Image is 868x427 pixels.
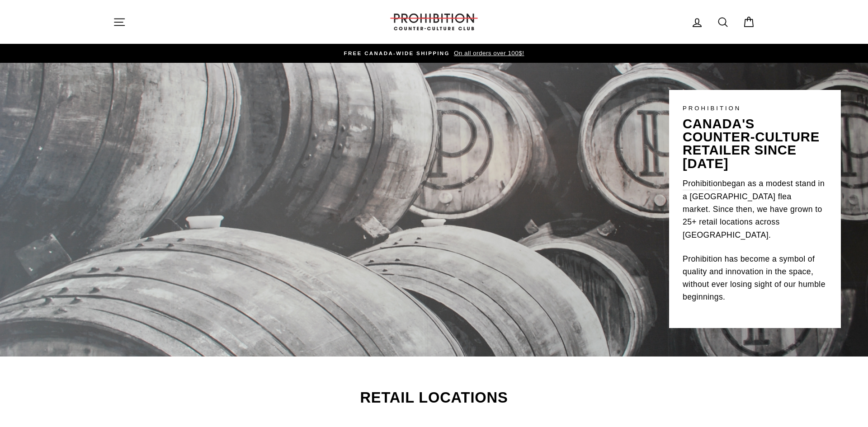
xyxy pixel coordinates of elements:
img: PROHIBITION COUNTER-CULTURE CLUB [389,14,479,30]
a: FREE CANADA-WIDE SHIPPING On all orders over 100$! [115,48,753,58]
p: PROHIBITION [683,103,827,113]
a: Prohibition [683,177,722,190]
p: canada's counter-culture retailer since [DATE] [683,117,827,170]
p: began as a modest stand in a [GEOGRAPHIC_DATA] flea market. Since then, we have grown to 25+ reta... [683,177,827,241]
p: Prohibition has become a symbol of quality and innovation in the space, without ever losing sight... [683,253,827,304]
span: FREE CANADA-WIDE SHIPPING [344,51,450,56]
h2: Retail Locations [113,390,755,405]
span: On all orders over 100$! [452,50,524,56]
